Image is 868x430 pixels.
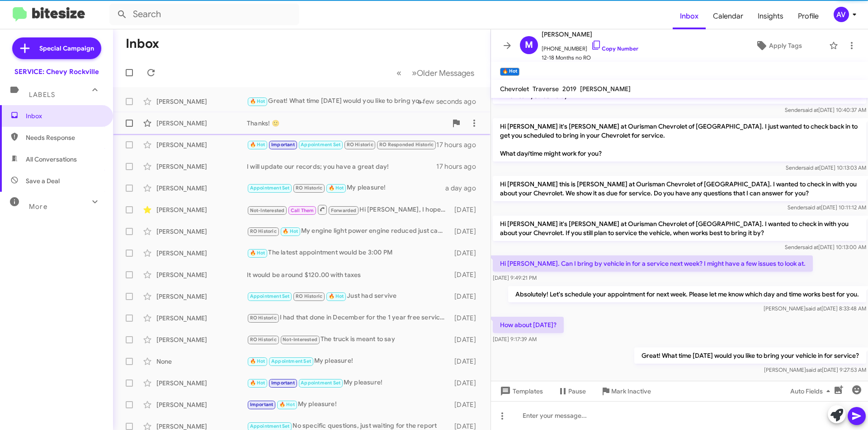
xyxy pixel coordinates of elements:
button: Auto Fields [783,383,841,399]
span: Mark Inactive [611,383,651,399]
div: [DATE] [450,249,483,258]
a: Insights [750,3,791,29]
span: said at [803,164,819,171]
a: Inbox [673,3,706,29]
p: Hi [PERSON_NAME] it's [PERSON_NAME] at Ourisman Chevrolet of [GEOGRAPHIC_DATA]. I wanted to check... [493,216,866,241]
div: [PERSON_NAME] [156,270,247,279]
div: [PERSON_NAME] [156,162,247,171]
div: a few seconds ago [429,97,483,106]
div: Thanks! 🙂 [247,119,447,128]
span: Forwarded [329,206,359,215]
span: 🔥 Hot [329,293,344,299]
span: Sender [DATE] 10:13:00 AM [785,244,866,250]
span: 12-18 Months no RO [542,53,638,62]
div: [PERSON_NAME] [156,400,247,409]
span: 🔥 Hot [250,380,265,386]
div: [PERSON_NAME] [156,249,247,258]
span: « [396,67,401,79]
span: 🔥 Hot [250,142,265,148]
span: [DATE] 9:17:39 AM [493,336,537,342]
span: said at [802,244,818,250]
span: Older Messages [417,68,474,78]
div: [DATE] [450,270,483,279]
div: [PERSON_NAME] [156,184,247,193]
div: My pleasure! [247,183,445,193]
input: Search [109,4,299,25]
div: Just had servive [247,291,450,301]
span: Traverse [533,85,559,93]
span: [PERSON_NAME] [DATE] 9:27:53 AM [764,366,866,373]
div: [PERSON_NAME] [156,205,247,214]
div: [DATE] [450,400,483,409]
div: [DATE] [450,314,483,323]
span: Appointment Set [250,293,290,299]
div: [DATE] [450,357,483,366]
span: Important [271,380,295,386]
a: Calendar [706,3,750,29]
div: [DATE] [450,227,483,236]
span: [DATE] 9:49:21 PM [493,274,537,281]
span: RO Historic [347,142,373,148]
span: Appointment Set [250,423,290,429]
div: Great! What time [DATE] would you like to bring your vehicle in for service? [247,96,429,106]
span: Apply Tags [769,37,802,54]
div: [DATE] [450,292,483,301]
p: Hi [PERSON_NAME] it's [PERSON_NAME] at Ourisman Chevrolet of [GEOGRAPHIC_DATA]. I just wanted to ... [493,118,866,162]
span: 🔥 Hot [250,98,265,104]
div: [DATE] [450,379,483,388]
span: All Conversations [26,155,77,164]
span: [PERSON_NAME] [DATE] 8:33:48 AM [764,305,866,312]
p: How about [DATE]? [493,317,564,333]
button: Templates [491,383,550,399]
span: Chevrolet [500,85,529,93]
span: 🔥 Hot [250,250,265,256]
span: Needs Response [26,133,103,142]
span: RO Historic [250,337,277,342]
span: Sender [DATE] 10:13:03 AM [786,164,866,171]
span: Sender [DATE] 10:11:12 AM [788,204,866,211]
h1: Inbox [126,37,159,51]
div: [PERSON_NAME] [156,335,247,344]
span: Auto Fields [790,383,834,399]
div: [DATE] [450,205,483,214]
nav: Page navigation example [392,64,480,82]
div: SERVICE: Chevy Rockville [14,67,99,76]
div: AV [834,7,849,22]
div: 17 hours ago [436,162,483,171]
span: Sender [DATE] 10:40:37 AM [785,106,866,113]
div: [PERSON_NAME] [156,97,247,106]
small: 🔥 Hot [500,68,519,76]
div: [DATE] [450,335,483,344]
div: [PERSON_NAME] [156,227,247,236]
span: M [525,38,533,52]
button: Pause [550,383,593,399]
span: Not-Interested [250,208,285,213]
button: Next [406,64,480,82]
span: » [412,67,417,79]
span: RO Responded Historic [379,142,434,148]
div: I will update our records; you have a great day! [247,162,436,171]
span: Inbox [26,111,103,120]
div: The truck is meant to say [247,334,450,345]
span: said at [802,106,818,113]
div: My pleasure! [247,399,450,410]
a: Profile [791,3,826,29]
span: Important [250,402,274,407]
span: Save a Deal [26,176,60,185]
p: Absolutely! Let's schedule your appointment for next week. Please let me know which day and time ... [508,286,866,302]
span: said at [806,305,821,312]
button: AV [826,7,858,22]
div: a day ago [445,184,483,193]
div: The latest appointment would be 3:00 PM [247,248,450,258]
span: [PHONE_NUMBER] [542,40,638,53]
div: [PERSON_NAME] [156,314,247,323]
span: Appointment Set [301,380,340,386]
span: RO Historic [250,315,277,321]
span: Important [271,142,295,148]
p: Hi [PERSON_NAME]. Can I bring by vehicle in for a service next week? I might have a few issues to... [493,255,813,272]
span: 🔥 Hot [329,185,344,191]
div: My pleasure! [247,356,450,366]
